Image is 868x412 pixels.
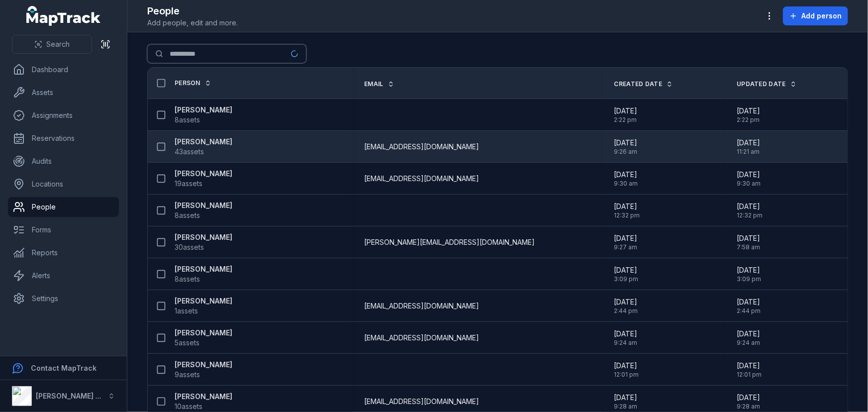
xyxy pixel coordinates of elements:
[175,296,232,306] strong: [PERSON_NAME]
[8,128,119,148] a: Reservations
[614,265,639,283] time: 8/8/2025, 3:09:04 PM
[783,6,848,25] button: Add person
[614,339,638,347] span: 9:24 am
[737,329,760,339] span: [DATE]
[737,297,761,315] time: 6/13/2025, 2:44:57 PM
[175,338,199,348] span: 5 assets
[614,233,638,251] time: 3/4/2025, 9:27:41 AM
[46,39,70,49] span: Search
[737,265,761,275] span: [DATE]
[175,137,232,157] a: [PERSON_NAME]43assets
[175,201,232,220] a: [PERSON_NAME]8assets
[175,328,232,338] strong: [PERSON_NAME]
[364,333,479,343] span: [EMAIL_ADDRESS][DOMAIN_NAME]
[8,266,119,286] a: Alerts
[614,361,639,379] time: 7/10/2025, 12:01:41 PM
[8,243,119,263] a: Reports
[614,80,663,88] span: Created Date
[614,170,638,180] span: [DATE]
[614,243,638,251] span: 9:27 am
[614,371,639,379] span: 12:01 pm
[8,105,119,125] a: Assignments
[737,202,763,211] span: [DATE]
[737,307,761,315] span: 2:44 pm
[175,147,204,157] span: 43 assets
[737,403,760,411] span: 9:28 am
[614,393,638,411] time: 3/4/2025, 9:28:25 AM
[175,370,200,380] span: 9 assets
[8,60,119,80] a: Dashboard
[175,264,232,284] a: [PERSON_NAME]8assets
[614,138,638,156] time: 3/4/2025, 9:26:03 AM
[614,297,638,307] span: [DATE]
[364,80,394,88] a: Email
[614,403,638,411] span: 9:28 am
[614,329,638,339] span: [DATE]
[175,115,200,125] span: 8 assets
[737,339,760,347] span: 9:24 am
[614,106,638,124] time: 8/20/2025, 2:22:10 PM
[147,18,238,28] span: Add people, edit and more.
[175,402,202,412] span: 10 assets
[737,80,786,88] span: Updated Date
[8,197,119,217] a: People
[614,329,638,347] time: 5/12/2025, 9:24:05 AM
[147,4,238,18] h2: People
[737,243,760,251] span: 7:58 am
[614,202,640,211] span: [DATE]
[737,180,761,188] span: 9:30 am
[8,151,119,171] a: Audits
[8,174,119,194] a: Locations
[737,211,763,219] span: 12:32 pm
[614,361,639,371] span: [DATE]
[614,275,639,283] span: 3:09 pm
[737,106,760,124] time: 8/20/2025, 2:22:10 PM
[364,142,479,152] span: [EMAIL_ADDRESS][DOMAIN_NAME]
[175,242,204,252] span: 30 assets
[175,306,198,316] span: 1 assets
[737,170,761,180] span: [DATE]
[364,174,479,184] span: [EMAIL_ADDRESS][DOMAIN_NAME]
[614,307,638,315] span: 2:44 pm
[175,105,232,125] a: [PERSON_NAME]8assets
[175,169,232,189] a: [PERSON_NAME]19assets
[737,393,760,411] time: 3/4/2025, 9:28:25 AM
[614,170,638,188] time: 6/4/2025, 9:30:08 AM
[175,179,202,189] span: 19 assets
[175,232,232,252] a: [PERSON_NAME]30assets
[614,180,638,188] span: 9:30 am
[801,11,842,21] span: Add person
[614,116,638,124] span: 2:22 pm
[737,275,761,283] span: 3:09 pm
[31,364,96,372] strong: Contact MapTrack
[175,232,232,242] strong: [PERSON_NAME]
[175,210,200,220] span: 8 assets
[175,274,200,284] span: 8 assets
[737,361,762,371] span: [DATE]
[175,169,232,179] strong: [PERSON_NAME]
[175,137,232,147] strong: [PERSON_NAME]
[737,233,760,243] span: [DATE]
[737,148,760,156] span: 11:21 am
[175,360,232,380] a: [PERSON_NAME]9assets
[614,106,638,116] span: [DATE]
[737,233,760,251] time: 8/1/2025, 7:58:22 AM
[737,202,763,219] time: 6/6/2025, 12:32:38 PM
[175,105,232,115] strong: [PERSON_NAME]
[737,106,760,116] span: [DATE]
[175,201,232,210] strong: [PERSON_NAME]
[737,371,762,379] span: 12:01 pm
[737,116,760,124] span: 2:22 pm
[175,392,232,412] a: [PERSON_NAME]10assets
[8,220,119,240] a: Forms
[614,393,638,403] span: [DATE]
[175,296,232,316] a: [PERSON_NAME]1assets
[737,361,762,379] time: 7/10/2025, 12:01:41 PM
[614,265,639,275] span: [DATE]
[737,329,760,347] time: 5/12/2025, 9:24:05 AM
[614,202,640,219] time: 6/6/2025, 12:32:38 PM
[175,79,200,87] span: Person
[364,301,479,311] span: [EMAIL_ADDRESS][DOMAIN_NAME]
[8,83,119,103] a: Assets
[614,80,674,88] a: Created Date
